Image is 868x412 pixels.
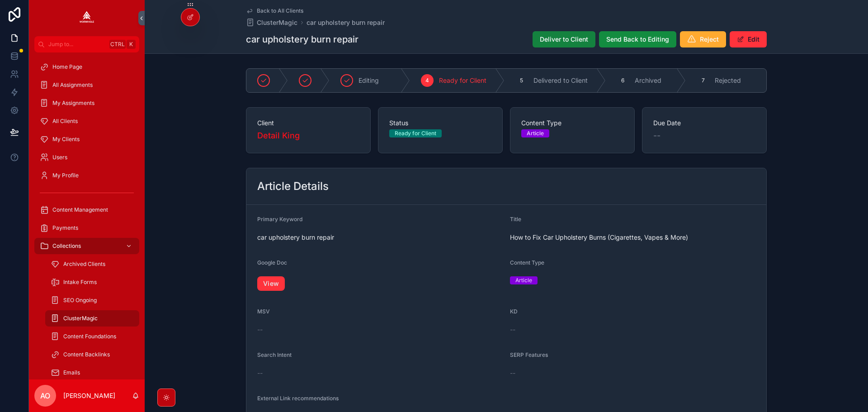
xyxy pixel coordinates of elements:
[510,369,515,378] span: --
[257,18,297,27] span: ClusterMagic
[45,292,139,308] a: SEO Ongoing
[127,41,135,48] span: K
[63,279,97,286] span: Intake Forms
[510,351,548,358] span: SERP Features
[653,118,755,128] span: Due Date
[34,59,139,75] a: Home Page
[80,11,94,25] img: App logo
[257,179,329,194] h2: Article Details
[257,369,263,378] span: --
[715,76,741,85] span: Rejected
[246,33,359,46] h1: car upholstery burn repair
[52,172,79,179] span: My Profile
[395,129,436,137] div: Ready for Client
[52,154,67,161] span: Users
[257,259,287,266] span: Google Doc
[34,131,139,147] a: My Clients
[63,369,80,376] span: Emails
[257,308,270,315] span: MSV
[52,63,82,71] span: Home Page
[606,35,669,44] span: Send Back to Editing
[521,118,623,128] span: Content Type
[425,77,429,84] span: 4
[700,35,719,44] span: Reject
[540,35,588,44] span: Deliver to Client
[599,31,676,47] button: Send Back to Editing
[52,81,93,89] span: All Assignments
[34,77,139,93] a: All Assignments
[45,310,139,327] a: ClusterMagic
[510,325,515,334] span: --
[257,7,303,14] span: Back to All Clients
[45,274,139,290] a: Intake Forms
[52,206,108,213] span: Content Management
[34,95,139,111] a: My Assignments
[359,76,379,85] span: Editing
[29,52,145,379] div: scrollable content
[63,260,105,268] span: Archived Clients
[257,233,503,242] span: car upholstery burn repair
[510,233,755,242] span: How to Fix Car Upholstery Burns (Cigarettes, Vapes & More)
[257,216,302,223] span: Primary Keyword
[389,118,491,128] span: Status
[63,351,110,358] span: Content Backlinks
[40,390,50,401] span: AO
[307,18,385,27] a: car upholstery burn repair
[34,220,139,236] a: Payments
[63,333,116,340] span: Content Foundations
[34,238,139,254] a: Collections
[52,118,78,125] span: All Clients
[45,346,139,363] a: Content Backlinks
[45,256,139,272] a: Archived Clients
[52,242,81,250] span: Collections
[52,136,80,143] span: My Clients
[48,41,106,48] span: Jump to...
[653,129,660,142] span: --
[439,76,486,85] span: Ready for Client
[702,77,705,84] span: 7
[257,129,300,142] a: Detail King
[527,129,544,137] div: Article
[635,76,661,85] span: Archived
[680,31,726,47] button: Reject
[510,259,544,266] span: Content Type
[621,77,624,84] span: 6
[533,76,588,85] span: Delivered to Client
[510,308,518,315] span: KD
[34,149,139,166] a: Users
[257,325,263,334] span: --
[63,297,97,304] span: SEO Ongoing
[34,36,139,52] button: Jump to...CtrlK
[52,224,78,232] span: Payments
[45,328,139,345] a: Content Foundations
[45,365,139,381] a: Emails
[515,276,532,284] div: Article
[510,216,521,223] span: Title
[257,118,359,128] span: Client
[246,7,303,14] a: Back to All Clients
[63,315,98,322] span: ClusterMagic
[52,99,94,107] span: My Assignments
[246,18,297,27] a: ClusterMagic
[34,202,139,218] a: Content Management
[520,77,523,84] span: 5
[34,113,139,129] a: All Clients
[730,31,767,47] button: Edit
[34,167,139,184] a: My Profile
[257,276,285,291] a: View
[257,351,292,358] span: Search Intent
[533,31,595,47] button: Deliver to Client
[257,395,339,402] span: External Link recommendations
[109,40,126,49] span: Ctrl
[63,391,115,400] p: [PERSON_NAME]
